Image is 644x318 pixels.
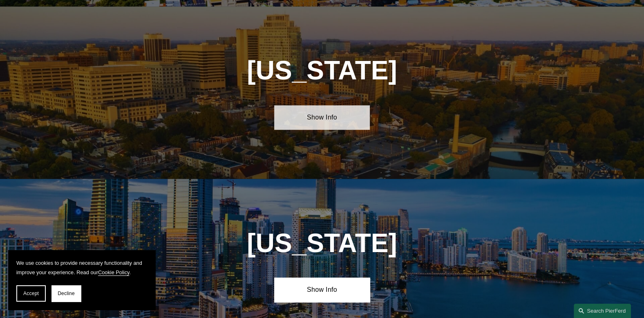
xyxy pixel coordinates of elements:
span: Accept [23,291,39,296]
a: Show Info [274,277,369,302]
a: Show Info [274,105,369,130]
button: Accept [16,285,46,302]
button: Decline [51,285,81,302]
a: Search this site [574,304,631,318]
a: Cookie Policy [98,269,130,275]
section: Cookie banner [8,250,155,310]
h1: [US_STATE] [227,228,418,258]
p: We use cookies to provide necessary functionality and improve your experience. Read our . [16,258,147,277]
span: Decline [58,291,75,296]
h1: [US_STATE] [203,56,441,86]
